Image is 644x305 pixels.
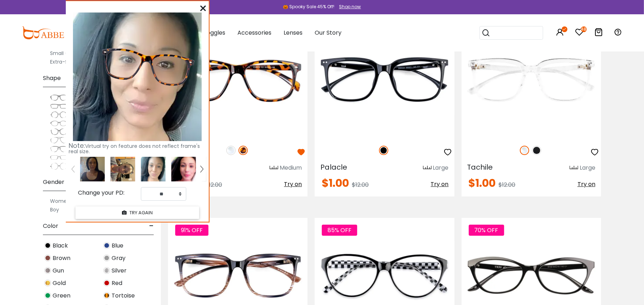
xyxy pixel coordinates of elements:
span: Color [43,217,58,235]
span: Accessories [237,29,271,37]
img: original.png [93,36,200,99]
img: Gray [103,255,110,261]
span: $1.00 [322,175,349,191]
div: Large [580,164,595,172]
img: left.png [72,166,74,172]
span: Note: [69,141,85,150]
span: Our Story [315,29,341,37]
button: Try on [577,178,595,191]
img: Green [44,292,51,299]
span: $12.00 [499,181,516,189]
img: Brown [44,255,51,261]
img: abbeglasses.com [22,26,64,39]
img: Matte-black Tachile - Plastic ,Universal Bridge Fit [462,22,601,138]
img: Leopard [239,146,248,155]
span: - [149,217,154,235]
span: $12.00 [352,181,369,189]
img: Aviator.png [50,137,68,144]
img: Silver [103,267,110,274]
button: Try on [284,178,302,191]
img: Blue [103,242,110,249]
div: Large [433,164,449,172]
img: 269846.png [141,157,166,181]
i: 48 [581,26,587,32]
span: Gun [53,266,64,275]
img: right.png [200,166,203,172]
img: 309075.png [80,157,105,181]
span: Palacle [320,162,347,172]
img: 271621.png [110,157,135,181]
img: Round.png [50,111,68,118]
img: Clear [226,146,236,155]
span: Green [53,291,70,300]
img: size ruler [423,165,432,171]
span: Blue [112,241,123,250]
span: Tachile [467,162,493,172]
span: 70% OFF [469,225,504,236]
div: Shop now [339,4,361,10]
img: Black Palacle - Plastic ,Universal Bridge Fit [315,22,454,138]
span: Shape [43,70,61,87]
span: Lenses [284,29,303,37]
img: Gun [44,267,51,274]
img: Matte Black [532,146,541,155]
a: 48 [575,29,584,37]
img: Browline.png [50,145,68,152]
span: Virtual try on feature does not reflect frame's real size. [69,142,200,155]
label: Small (119-125mm) [50,49,97,57]
img: Red [103,280,110,286]
label: Women [50,197,70,205]
div: 🎃 Spooky Sale 45% Off! [283,4,335,10]
span: Try on [284,180,302,188]
img: Gold [44,280,51,286]
img: Oval.png [50,120,68,127]
span: Red [112,279,122,287]
span: Silver [112,266,127,275]
div: Medium [280,164,302,172]
span: 91% OFF [175,225,208,236]
img: Black [379,146,388,155]
a: Shop now [336,4,361,10]
span: Gold [53,279,66,287]
div: Change your PD: [65,190,137,201]
img: size ruler [570,165,578,171]
img: Black [44,242,51,249]
span: Tortoise [112,291,135,300]
span: Gray [112,254,126,262]
img: Fclear Ceramlet - Plastic ,Universal Bridge Fit [168,22,308,138]
img: size ruler [270,165,278,171]
img: Clear [520,146,529,155]
img: Tortoise [103,292,110,299]
span: Brown [53,254,70,262]
span: $12.00 [205,181,222,189]
span: Try on [577,180,595,188]
button: TRY AGAIN [75,206,199,219]
img: Rectangle.png [50,102,68,110]
img: 269846.png [73,12,202,141]
button: Try on [431,178,449,191]
img: Varieties.png [50,162,68,170]
span: Gender [43,174,64,191]
img: 269845.png [171,157,196,181]
label: Extra-Small (100-118mm) [50,57,113,66]
img: Geometric.png [50,154,68,161]
label: Boy [50,205,59,214]
span: 85% OFF [322,225,357,236]
img: Square.png [50,94,68,101]
span: Try on [431,180,449,188]
span: Black [53,241,68,250]
span: Goggles [202,29,225,37]
img: Cat-Eye.png [50,128,68,135]
span: $1.00 [469,175,496,191]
